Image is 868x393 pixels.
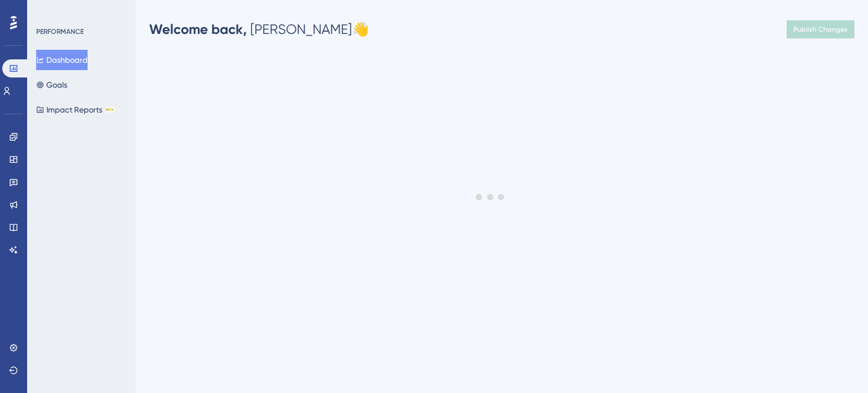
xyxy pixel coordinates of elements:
[149,21,247,37] span: Welcome back,
[793,25,848,34] span: Publish Changes
[787,20,854,38] button: Publish Changes
[36,100,115,120] button: Impact ReportsBETA
[36,27,84,36] div: PERFORMANCE
[149,20,369,38] div: [PERSON_NAME] 👋
[105,107,115,113] div: BETA
[36,75,67,95] button: Goals
[36,50,88,70] button: Dashboard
